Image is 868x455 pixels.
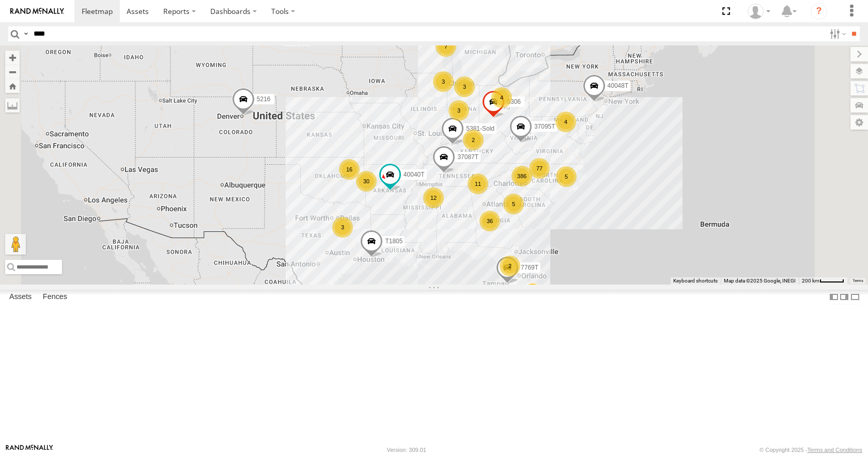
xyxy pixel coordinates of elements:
span: 5381-Sold [466,125,494,133]
div: 3 [433,71,454,92]
span: 40048T [608,82,629,89]
a: Terms (opens in new tab) [853,278,863,283]
div: 2 [463,130,484,150]
label: Fences [38,290,72,305]
div: 3 [332,217,353,238]
label: Dock Summary Table to the Right [839,290,849,305]
div: 4 [555,112,576,132]
span: 37087T [457,154,478,161]
div: 3 [454,76,475,97]
label: Search Query [22,26,30,41]
i: ? [811,3,827,20]
span: 200 km [802,278,819,284]
button: Zoom Home [5,79,20,93]
div: 30 [356,171,377,192]
div: 36 [479,211,500,231]
label: Map Settings [850,115,868,130]
span: 7769T [521,264,538,271]
label: Dock Summary Table to the Left [829,290,839,305]
label: Search Filter Options [826,26,848,41]
div: 4 [491,87,512,108]
div: 386 [512,166,532,186]
a: Visit our Website [6,445,53,455]
span: 37095T [534,123,555,131]
div: 5 [503,194,524,214]
a: Terms and Conditions [808,447,862,453]
div: © Copyright 2025 - [760,447,862,453]
label: Assets [4,290,37,305]
span: 40040T [404,171,425,178]
span: T1805 [385,238,402,245]
div: 5 [556,166,577,187]
button: Zoom out [5,65,20,79]
div: 16 [339,159,360,180]
div: 77 [529,158,550,179]
img: rand-logo.svg [10,8,64,15]
button: Drag Pegman onto the map to open Street View [5,234,26,255]
div: 11 [468,174,488,194]
div: 12 [423,187,444,208]
label: Hide Summary Table [850,290,860,305]
div: Todd Sigmon [744,4,774,19]
button: Zoom in [5,51,20,65]
div: 2 [500,256,520,276]
button: Keyboard shortcuts [673,277,718,285]
div: 7 [436,36,456,57]
span: 5216 [257,96,271,103]
span: Map data ©2025 Google, INEGI [724,278,796,284]
label: Measure [5,98,20,113]
div: 3 [448,100,469,121]
div: Version: 309.01 [387,447,426,453]
button: Map Scale: 200 km per 44 pixels [799,277,847,285]
span: 5306 [507,99,521,106]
